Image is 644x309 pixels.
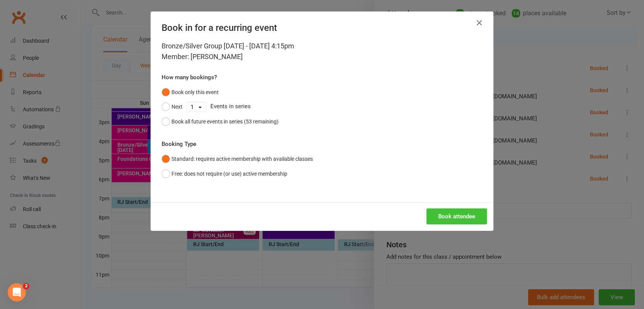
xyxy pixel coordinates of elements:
button: Close [473,17,485,29]
label: Booking Type [162,139,196,149]
div: Events in series [162,99,482,114]
span: 2 [23,283,29,289]
button: Next [162,99,183,114]
button: Book only this event [162,85,219,99]
button: Free: does not require (or use) active membership [162,167,287,181]
iframe: Intercom live chat [8,283,26,301]
button: Standard: requires active membership with available classes [162,152,313,166]
h4: Book in for a recurring event [162,22,482,33]
label: How many bookings? [162,73,217,82]
div: Bronze/Silver Group [DATE] - [DATE] 4:15pm Member: [PERSON_NAME] [162,41,482,62]
div: Book all future events in series (53 remaining) [171,117,279,126]
button: Book attendee [426,208,487,224]
button: Book all future events in series (53 remaining) [162,114,279,129]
